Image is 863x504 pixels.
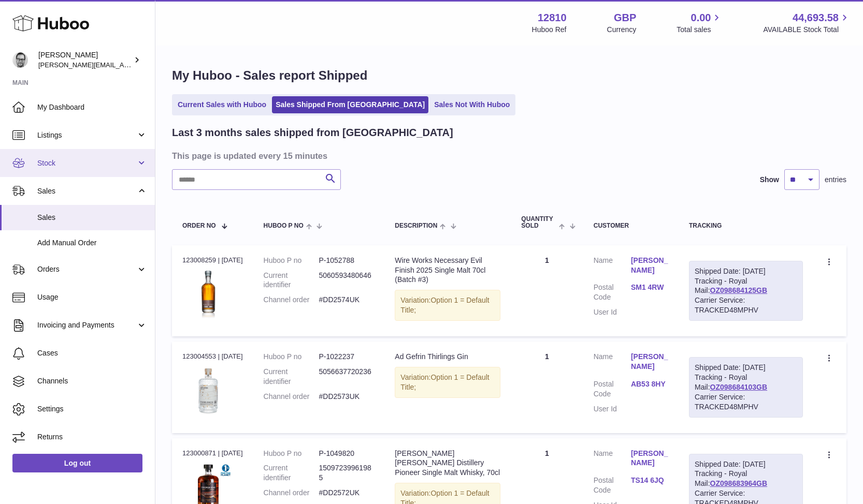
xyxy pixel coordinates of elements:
[710,383,768,391] a: OZ098684103GB
[264,488,319,498] dt: Channel order
[174,96,270,113] a: Current Sales with Huboo
[689,357,803,417] div: Tracking - Royal Mail:
[614,11,636,25] strong: GBP
[594,352,631,374] dt: Name
[182,449,243,458] div: 123000871 | [DATE]
[710,479,768,487] a: OZ098683964GB
[12,52,28,68] img: alex@digidistiller.com
[37,130,136,140] span: Listings
[182,223,216,229] span: Order No
[29,17,51,25] div: v 4.0.25
[677,25,723,35] span: Total sales
[594,404,631,414] dt: User Id
[760,175,779,185] label: Show
[691,11,711,25] span: 0.00
[114,61,175,68] div: Keywords by Traffic
[689,223,803,229] div: Tracking
[37,213,147,223] span: Sales
[395,449,500,478] div: [PERSON_NAME] [PERSON_NAME] Distillery Pioneer Single Malt Whisky, 70cl
[395,223,437,229] span: Description
[400,373,489,391] span: Option 1 = Default Title;
[319,367,374,387] dd: 5056637720236
[37,404,147,414] span: Settings
[17,17,25,25] img: logo_orange.svg
[395,352,500,362] div: Ad Gefrin Thirlings Gin
[631,283,668,292] a: SM1 4RW
[763,11,851,35] a: 44,693.58 AVAILABLE Stock Total
[631,476,668,485] a: TS14 6JQ
[430,96,513,113] a: Sales Not With Huboo
[594,256,631,278] dt: Name
[677,11,723,35] a: 0.00 Total sales
[264,367,319,387] dt: Current identifier
[37,376,147,386] span: Channels
[37,186,136,196] span: Sales
[37,432,147,442] span: Returns
[695,459,797,469] div: Shipped Date: [DATE]
[521,216,556,229] span: Quantity Sold
[594,476,631,495] dt: Postal Code
[264,295,319,305] dt: Channel order
[395,256,500,285] div: Wire Works Necessary Evil Finish 2025 Single Malt 70cl (Batch #3)
[400,296,489,314] span: Option 1 = Default Title;
[264,449,319,458] dt: Huboo P no
[631,256,668,275] a: [PERSON_NAME]
[607,25,637,35] div: Currency
[511,245,583,336] td: 1
[594,379,631,399] dt: Postal Code
[12,454,142,472] a: Log out
[37,158,136,168] span: Stock
[38,61,208,69] span: [PERSON_NAME][EMAIL_ADDRESS][DOMAIN_NAME]
[264,256,319,265] dt: Huboo P no
[319,449,374,458] dd: P-1049820
[695,363,797,373] div: Shipped Date: [DATE]
[825,175,846,185] span: entries
[319,463,374,483] dd: 15097239961985
[264,223,304,229] span: Huboo P no
[37,264,136,274] span: Orders
[319,352,374,362] dd: P-1022237
[172,150,844,161] h3: This page is updated every 15 minutes
[28,60,36,68] img: tab_domain_overview_orange.svg
[511,342,583,433] td: 1
[182,268,234,320] img: wire-works-necessary-evil-finish-2023-english-whisky-433082.jpg
[532,25,567,35] div: Huboo Ref
[182,352,243,361] div: 123004553 | [DATE]
[695,266,797,276] div: Shipped Date: [DATE]
[594,449,631,471] dt: Name
[631,352,668,372] a: [PERSON_NAME]
[689,261,803,321] div: Tracking - Royal Mail:
[395,367,500,398] div: Variation:
[631,449,668,468] a: [PERSON_NAME]
[172,67,846,84] h1: My Huboo - Sales report Shipped
[710,286,768,294] a: OZ098684125GB
[172,126,453,140] h2: Last 3 months sales shipped from [GEOGRAPHIC_DATA]
[763,25,851,35] span: AVAILABLE Stock Total
[594,223,668,229] div: Customer
[103,60,111,68] img: tab_keywords_by_traffic_grey.svg
[17,27,25,35] img: website_grey.svg
[319,256,374,265] dd: P-1052788
[37,320,136,330] span: Invoicing and Payments
[695,295,797,315] div: Carrier Service: TRACKED48MPHV
[631,379,668,389] a: AB53 8HY
[27,27,114,35] div: Domain: [DOMAIN_NAME]
[38,50,132,70] div: [PERSON_NAME]
[264,392,319,402] dt: Channel order
[182,365,234,417] img: Thirlings_Gin_Front.jpg
[319,488,374,498] dd: #DD2572UK
[264,352,319,362] dt: Huboo P no
[695,392,797,412] div: Carrier Service: TRACKED48MPHV
[264,271,319,290] dt: Current identifier
[319,392,374,402] dd: #DD2573UK
[37,238,147,248] span: Add Manual Order
[594,307,631,317] dt: User Id
[395,290,500,321] div: Variation:
[37,348,147,358] span: Cases
[594,283,631,302] dt: Postal Code
[272,96,428,113] a: Sales Shipped From [GEOGRAPHIC_DATA]
[39,61,93,68] div: Domain Overview
[793,11,839,25] span: 44,693.58
[37,292,147,302] span: Usage
[37,102,147,112] span: My Dashboard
